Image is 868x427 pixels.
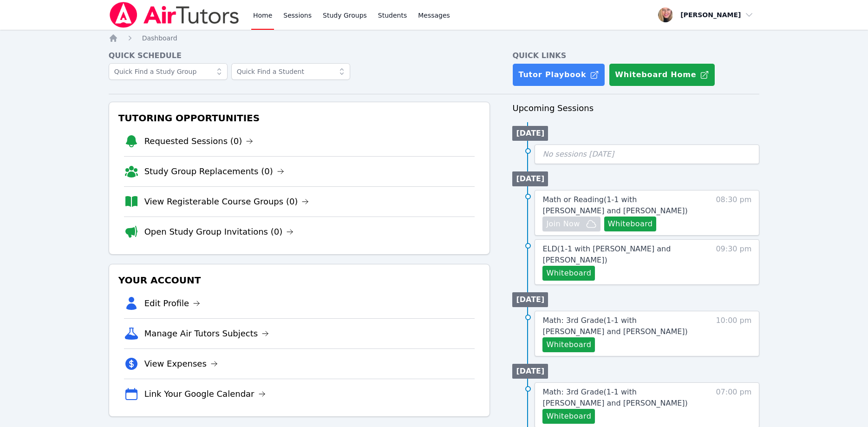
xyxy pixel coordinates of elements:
[117,110,483,126] h3: Tutoring Opportunities
[716,315,751,352] span: 10:00 pm
[144,195,309,208] a: View Registerable Course Groups (0)
[542,388,687,407] span: Math: 3rd Grade ( 1-1 with [PERSON_NAME] and [PERSON_NAME] )
[418,11,450,20] span: Messages
[542,150,614,158] span: No sessions [DATE]
[142,33,177,43] a: Dashboard
[144,388,266,401] a: Link Your Google Calendar
[117,272,483,289] h3: Your Account
[512,63,605,86] a: Tutor Playbook
[609,63,715,86] button: Whiteboard Home
[542,244,671,264] span: ELD ( 1-1 with [PERSON_NAME] and [PERSON_NAME] )
[716,194,751,231] span: 08:30 pm
[604,217,657,231] button: Whiteboard
[231,63,350,80] input: Quick Find a Student
[512,292,548,307] li: [DATE]
[542,337,595,352] button: Whiteboard
[542,315,699,337] a: Math: 3rd Grade(1-1 with [PERSON_NAME] and [PERSON_NAME])
[542,194,699,217] a: Math or Reading(1-1 with [PERSON_NAME] and [PERSON_NAME])
[144,327,269,340] a: Manage Air Tutors Subjects
[109,33,760,43] nav: Breadcrumb
[542,195,687,215] span: Math or Reading ( 1-1 with [PERSON_NAME] and [PERSON_NAME] )
[109,2,240,28] img: Air Tutors
[512,364,548,379] li: [DATE]
[542,217,600,231] button: Join Now
[542,266,595,281] button: Whiteboard
[144,357,218,370] a: View Expenses
[109,50,490,61] h4: Quick Schedule
[542,387,699,409] a: Math: 3rd Grade(1-1 with [PERSON_NAME] and [PERSON_NAME])
[109,63,228,80] input: Quick Find a Study Group
[144,165,284,178] a: Study Group Replacements (0)
[512,102,759,115] h3: Upcoming Sessions
[542,316,687,336] span: Math: 3rd Grade ( 1-1 with [PERSON_NAME] and [PERSON_NAME] )
[144,135,254,148] a: Requested Sessions (0)
[542,243,699,266] a: ELD(1-1 with [PERSON_NAME] and [PERSON_NAME])
[716,243,751,281] span: 09:30 pm
[144,297,201,310] a: Edit Profile
[542,409,595,424] button: Whiteboard
[546,218,580,230] span: Join Now
[512,50,759,61] h4: Quick Links
[142,34,177,42] span: Dashboard
[144,225,294,238] a: Open Study Group Invitations (0)
[512,171,548,186] li: [DATE]
[716,387,751,424] span: 07:00 pm
[512,126,548,141] li: [DATE]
